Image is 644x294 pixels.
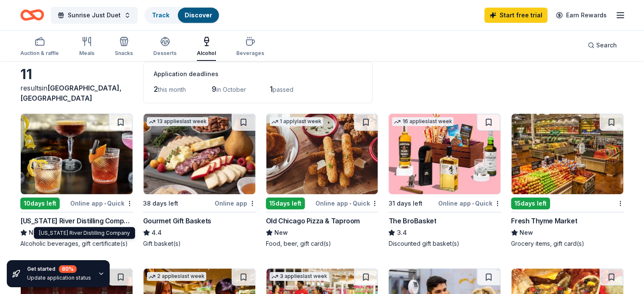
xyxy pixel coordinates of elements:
div: Beverages [236,50,264,57]
span: 9 [212,85,216,93]
div: 11 [20,66,133,83]
a: Discover [185,11,212,19]
div: Gourmet Gift Baskets [143,216,211,226]
span: New [520,228,533,238]
div: Application deadlines [154,69,362,79]
div: 15 days left [511,198,550,209]
button: Beverages [236,33,264,61]
div: Auction & raffle [20,50,59,57]
button: Snacks [115,33,133,61]
div: 1 apply last week [270,117,323,126]
div: 31 days left [388,198,422,209]
button: Sunrise Just Duet [51,7,138,24]
span: 4.4 [152,228,162,238]
div: Gift basket(s) [143,239,256,248]
div: 38 days left [143,198,178,209]
div: 2 applies last week [147,272,206,281]
a: Image for Old Chicago Pizza & Taproom1 applylast week15days leftOnline app•QuickOld Chicago Pizza... [266,113,379,248]
a: Image for Mississippi River Distilling Company10days leftOnline app•Quick[US_STATE] River Distill... [20,113,133,248]
span: New [29,228,42,238]
span: New [274,228,288,238]
div: 13 applies last week [147,117,208,126]
span: • [349,200,351,207]
div: Discounted gift basket(s) [388,239,501,248]
a: Home [20,5,44,25]
span: 1 [270,85,273,93]
div: Alcohol [197,50,216,57]
div: Online app Quick [438,198,501,209]
div: results [20,83,133,103]
button: Meals [79,33,94,61]
span: • [472,200,474,207]
div: Grocery items, gift card(s) [511,239,624,248]
img: Image for Gourmet Gift Baskets [144,114,255,194]
div: Meals [79,50,94,57]
span: [GEOGRAPHIC_DATA], [GEOGRAPHIC_DATA] [20,84,122,102]
button: Search [581,37,624,54]
div: Old Chicago Pizza & Taproom [266,216,360,226]
button: TrackDiscover [144,7,220,24]
img: Image for The BroBasket [389,114,500,194]
div: Online app Quick [315,198,378,209]
div: [US_STATE] River Distilling Company [34,227,135,239]
a: Image for Gourmet Gift Baskets13 applieslast week38 days leftOnline appGourmet Gift Baskets4.4Gif... [143,113,256,248]
div: Online app Quick [70,198,133,209]
div: The BroBasket [388,216,436,226]
div: 3 applies last week [270,272,329,281]
span: Search [596,40,617,50]
div: 15 days left [266,198,305,209]
button: Alcohol [197,33,216,61]
img: Image for Mississippi River Distilling Company [21,114,133,194]
span: 2 [154,85,158,93]
a: Track [152,11,169,19]
img: Image for Old Chicago Pizza & Taproom [266,114,378,194]
span: passed [273,86,293,93]
div: Fresh Thyme Market [511,216,577,226]
div: Get started [27,265,91,273]
span: this month [158,86,186,93]
div: Online app [215,198,256,209]
div: Update application status [27,275,91,281]
a: Image for Fresh Thyme Market15days leftFresh Thyme MarketNewGrocery items, gift card(s) [511,113,624,248]
button: Desserts [153,33,177,61]
div: Snacks [115,50,133,57]
div: Desserts [153,50,177,57]
div: 10 days left [20,198,60,209]
span: in [20,84,122,102]
span: in October [216,86,246,93]
a: Image for The BroBasket16 applieslast week31 days leftOnline app•QuickThe BroBasket3.4Discounted ... [388,113,501,248]
a: Earn Rewards [551,8,612,23]
button: Auction & raffle [20,33,59,61]
div: 16 applies last week [392,117,453,126]
img: Image for Fresh Thyme Market [511,114,623,194]
span: Sunrise Just Duet [68,10,121,20]
span: 3.4 [397,228,406,238]
div: [US_STATE] River Distilling Company [20,216,133,226]
a: Start free trial [484,8,547,23]
div: 80 % [59,265,77,273]
div: Alcoholic beverages, gift certificate(s) [20,239,133,248]
div: Food, beer, gift card(s) [266,239,379,248]
span: • [104,200,106,207]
